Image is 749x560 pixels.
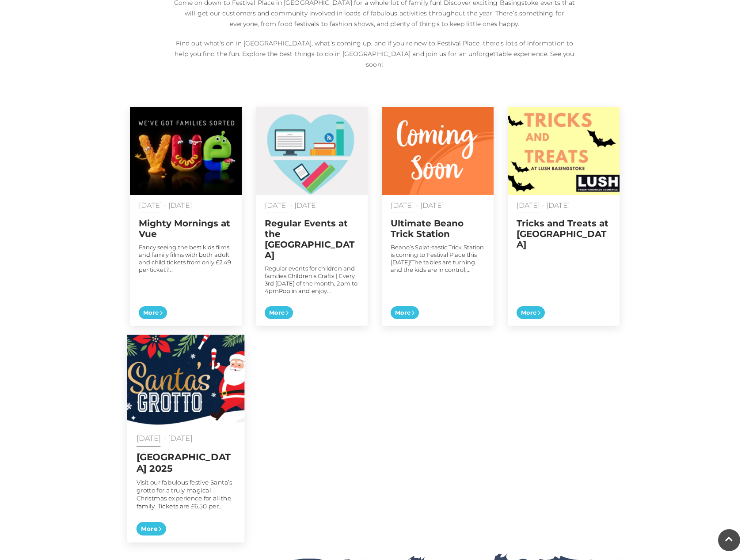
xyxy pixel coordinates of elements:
[382,107,494,195] img: Trick or Treat Takeover | Festival Place | Basingstoke | Hampshire
[139,244,233,274] p: Fancy seeing the best kids films and family films with both adult and child tickets from only £2....
[391,306,419,319] span: More
[127,335,244,428] img: Santa's Grotto, Basingstoke, Hampshire
[382,107,494,326] a: [DATE] - [DATE] Ultimate Beano Trick Station Beano’s Splat-tastic Trick Station is coming to Fest...
[130,107,242,326] a: [DATE] - [DATE] Mighty Mornings at Vue Fancy seeing the best kids films and family films with bot...
[136,435,235,443] p: [DATE] - [DATE]
[139,306,167,319] span: More
[265,202,359,209] p: [DATE] - [DATE]
[256,107,368,326] a: [DATE] - [DATE] Regular Events at the [GEOGRAPHIC_DATA] Regular events for children and families:...
[171,38,578,70] p: Find out what’s on in [GEOGRAPHIC_DATA], what’s coming up, and if you’re new to Festival Place, t...
[265,306,293,319] span: More
[136,451,235,474] h2: [GEOGRAPHIC_DATA] 2025
[517,202,611,209] p: [DATE] - [DATE]
[136,522,166,535] span: More
[391,202,485,209] p: [DATE] - [DATE]
[139,202,233,209] p: [DATE] - [DATE]
[508,107,620,326] a: [DATE] - [DATE] Tricks and Treats at [GEOGRAPHIC_DATA] More
[127,335,244,542] a: [DATE] - [DATE] [GEOGRAPHIC_DATA] 2025 Visit our fabulous festive Santa’s grotto for a truly magi...
[517,218,611,250] h2: Tricks and Treats at [GEOGRAPHIC_DATA]
[265,265,359,295] p: Regular events for children and families:Children's Crafts | Every 3rd [DATE] of the month, 2pm t...
[139,218,233,239] h2: Mighty Mornings at Vue
[391,218,485,239] h2: Ultimate Beano Trick Station
[136,478,235,510] p: Visit our fabulous festive Santa’s grotto for a truly magical Christmas experience for all the fa...
[391,244,485,274] p: Beano’s Splat-tastic Trick Station is coming to Festival Place this [DATE]!The tables are turning...
[517,306,545,319] span: More
[265,218,359,260] h2: Regular Events at the [GEOGRAPHIC_DATA]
